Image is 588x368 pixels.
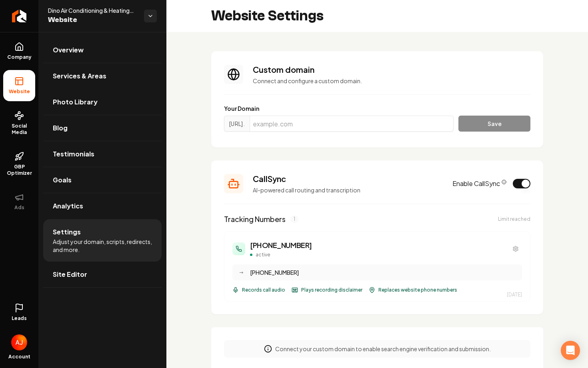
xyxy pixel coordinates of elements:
[452,179,506,188] label: Enable CallSync
[43,167,162,193] a: Goals
[53,71,106,81] span: Services & Areas
[378,287,457,293] span: Replaces website phone numbers
[11,334,27,350] img: Austin Jellison
[502,180,506,184] button: CallSync Info
[43,89,162,115] a: Photo Library
[53,45,84,55] span: Overview
[43,141,162,167] a: Testimonials
[48,6,138,14] span: Dino Air Conditioning & Heating LLC
[250,268,517,276] div: [PHONE_NUMBER]
[53,123,68,133] span: Blog
[3,164,35,176] span: GBP Optimizer
[211,8,324,24] h2: Website Settings
[224,214,286,225] h3: Tracking Numbers
[253,64,530,75] h3: Custom domain
[256,252,270,258] span: active
[224,104,530,112] label: Your Domain
[53,175,72,185] span: Goals
[3,104,35,142] a: Social Media
[242,287,285,293] span: Records call audio
[250,240,312,251] h3: [PHONE_NUMBER]
[48,14,138,26] span: Website
[3,186,35,217] button: Ads
[43,262,162,287] a: Site Editor
[53,97,98,107] span: Photo Library
[43,63,162,89] a: Services & Areas
[3,297,35,328] a: Leads
[43,37,162,63] a: Overview
[53,201,83,211] span: Analytics
[53,238,152,254] span: Adjust your domain, scripts, redirects, and more.
[253,77,530,85] p: Connect and configure a custom domain.
[275,345,491,353] p: Connect your custom domain to enable search engine verification and submission.
[498,216,530,222] div: Limit reached
[301,287,362,293] span: Plays recording disclaimer
[43,115,162,141] a: Blog
[11,331,27,350] button: Open user button
[253,173,443,184] h3: CallSync
[53,227,81,237] span: Settings
[12,315,27,322] span: Leads
[53,149,94,159] span: Testimonials
[561,341,580,360] div: Open Intercom Messenger
[43,193,162,219] a: Analytics
[3,145,35,183] a: GBP Optimizer
[239,269,243,276] span: →
[250,116,454,132] input: example.com
[290,215,298,223] span: 1
[3,123,35,136] span: Social Media
[11,204,28,211] span: Ads
[8,354,30,360] span: Account
[253,186,443,194] p: AI-powered call routing and transcription
[507,292,522,298] div: [DATE]
[3,36,35,67] a: Company
[12,10,27,22] img: Rebolt Logo
[4,54,35,60] span: Company
[53,270,87,279] span: Site Editor
[224,116,250,132] span: [URL].
[6,88,33,95] span: Website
